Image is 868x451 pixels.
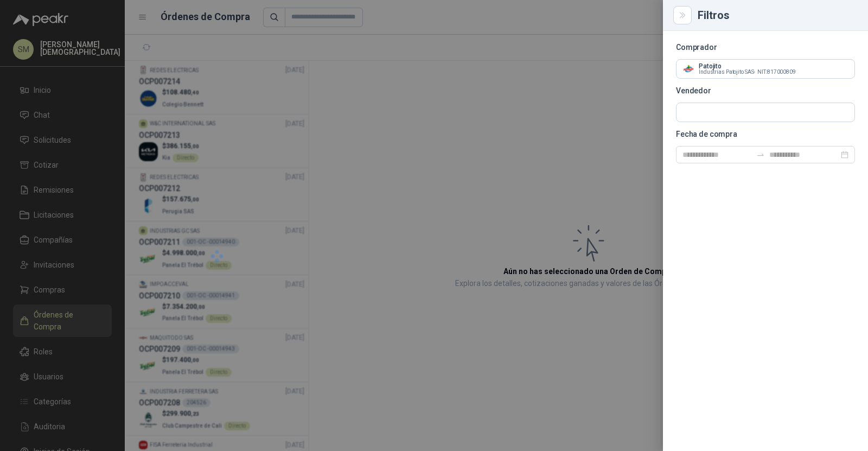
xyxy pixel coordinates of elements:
p: Comprador [676,44,855,50]
p: Vendedor [676,87,855,94]
span: swap-right [756,150,765,159]
span: to [756,150,765,159]
p: Fecha de compra [676,131,855,137]
button: Close [676,9,689,22]
div: Filtros [698,10,855,21]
